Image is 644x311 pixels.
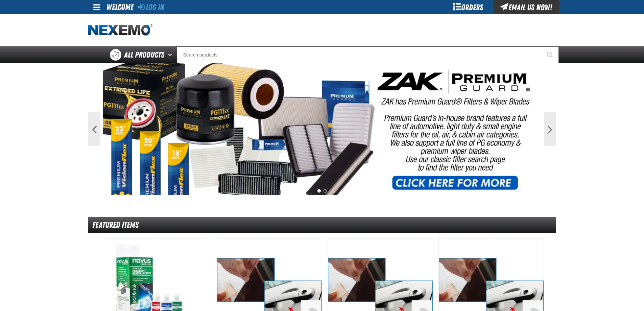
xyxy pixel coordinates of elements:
button: Previous [88,112,100,146]
button: Next [544,112,556,146]
button: Start Searching [542,46,559,63]
a: Log In [138,2,164,12]
img: PG Filters & Wipers [103,63,541,195]
span: All Products [124,49,164,61]
div: Featured Items [88,217,556,233]
img: Nexemo logo [88,24,152,36]
button: Open All Products pages [166,46,177,63]
button: 1 of 2 [317,189,321,193]
button: 2 of 2 [324,189,327,193]
input: Search [177,46,559,63]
